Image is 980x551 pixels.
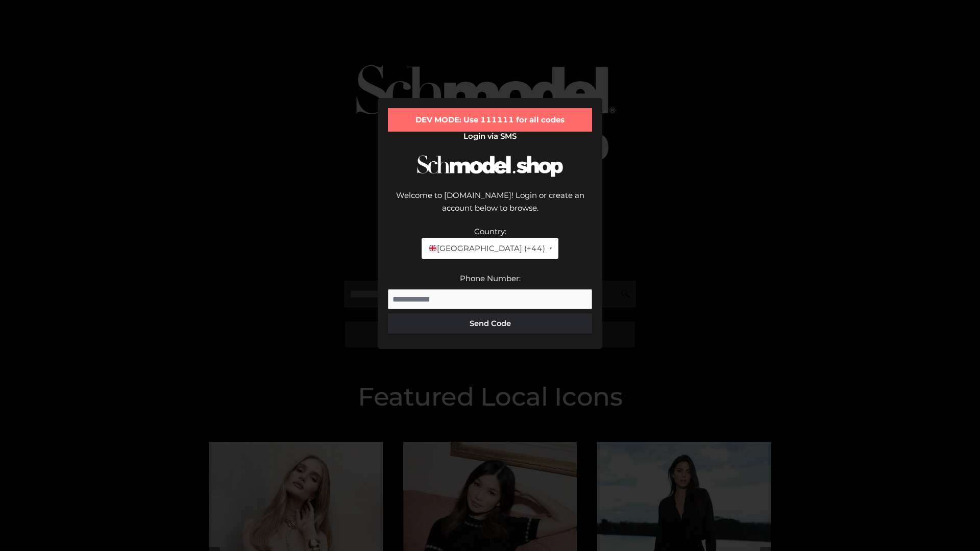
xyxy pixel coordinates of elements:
div: Welcome to [DOMAIN_NAME]! Login or create an account below to browse. [388,189,592,225]
span: [GEOGRAPHIC_DATA] (+44) [428,242,545,255]
button: Send Code [388,313,592,334]
img: Schmodel Logo [413,146,567,186]
label: Country: [474,227,506,236]
img: 🇬🇧 [429,244,436,252]
h2: Login via SMS [388,132,592,141]
div: DEV MODE: Use 111111 for all codes [388,108,592,132]
label: Phone Number: [460,273,521,283]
